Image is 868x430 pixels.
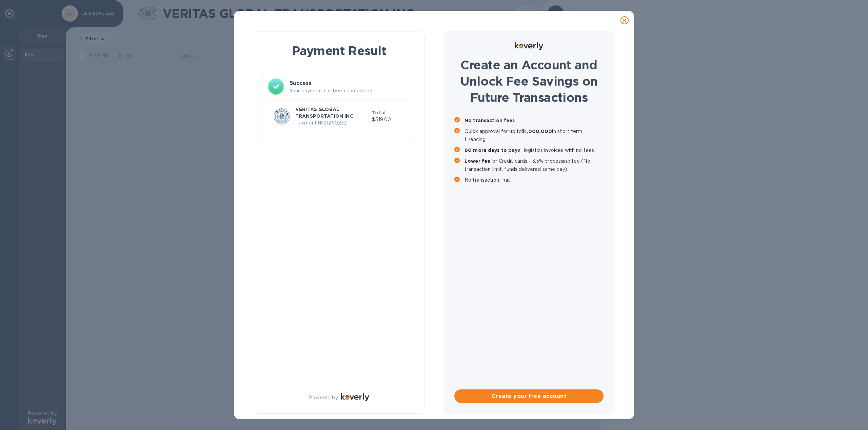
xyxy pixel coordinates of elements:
p: VERITAS GLOBAL TRANSPORTATION INC. [295,106,369,119]
h3: Success [290,79,410,87]
b: No transaction fees [465,118,515,123]
b: Lower fee [465,158,490,164]
button: Create your free account [454,389,604,403]
p: $519.00 [372,116,405,123]
p: Payment № 21260232 [295,119,369,127]
p: No transaction limit [465,176,604,184]
img: Logo [341,393,369,401]
p: Powered by [309,394,338,401]
h1: Payment Result [265,42,413,59]
p: all logistics invoices with no fees [465,146,604,154]
p: Quick approval for up to in short term financing [465,127,604,143]
h1: Create an Account and Unlock Fee Savings on Future Transactions [454,57,604,106]
b: Total [372,110,386,115]
span: Create your free account [460,392,598,400]
b: $1,000,000 [522,129,552,134]
img: Logo [515,42,543,50]
p: Your payment has been completed. [290,87,410,94]
p: for Credit cards - 3.5% processing fee (No transaction limit, funds delivered same day) [465,157,604,173]
b: 60 more days to pay [465,148,518,153]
